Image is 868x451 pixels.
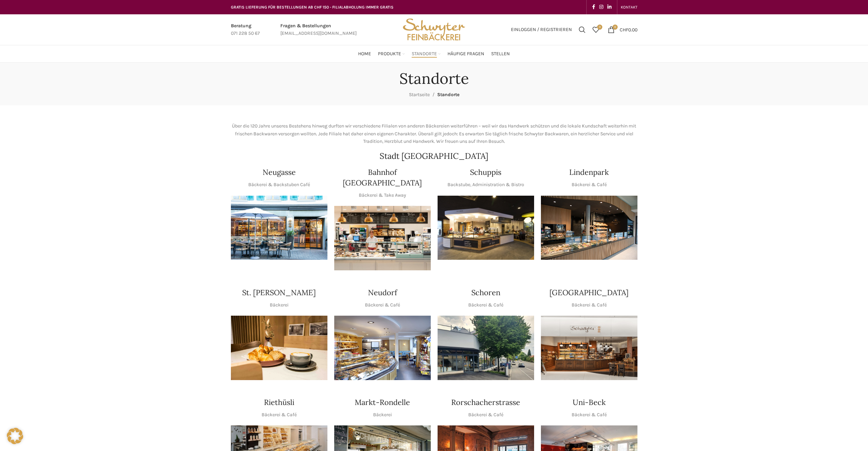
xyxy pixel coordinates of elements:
p: Bäckerei & Café [572,301,607,309]
span: 0 [613,25,618,30]
span: Stellen [491,51,510,57]
h1: Standorte [399,70,469,88]
h4: Markt-Rondelle [355,397,410,408]
p: Bäckerei & Café [262,411,297,419]
img: Neugasse [231,196,327,260]
div: 1 / 1 [231,196,327,260]
p: Backstube, Administration & Bistro [447,181,524,189]
p: Bäckerei & Café [468,411,503,419]
span: Standorte [437,92,459,97]
a: 0 CHF0.00 [604,23,641,36]
h4: Bahnhof [GEOGRAPHIC_DATA] [334,167,431,188]
span: Standorte [412,51,437,57]
a: Facebook social link [590,2,597,12]
bdi: 0.00 [620,27,637,32]
h2: Stadt [GEOGRAPHIC_DATA] [231,152,637,160]
img: Bahnhof St. Gallen [334,206,431,270]
span: 0 [597,25,602,30]
img: Neudorf_1 [334,316,431,380]
p: Bäckerei [373,411,392,419]
h4: Neugasse [263,167,296,178]
p: Bäckerei [270,301,289,309]
div: Meine Wunschliste [589,23,603,36]
a: Home [358,47,371,61]
h4: Rorschacherstrasse [451,397,520,408]
span: Home [358,51,371,57]
a: Standorte [412,47,441,61]
span: CHF [620,27,628,32]
h4: Schoren [471,287,500,298]
a: Stellen [491,47,510,61]
p: Bäckerei & Café [468,301,503,309]
a: KONTAKT [621,0,637,14]
a: Suchen [575,23,589,36]
div: Secondary navigation [617,0,641,14]
span: GRATIS LIEFERUNG FÜR BESTELLUNGEN AB CHF 150 - FILIALABHOLUNG IMMER GRATIS [231,5,394,10]
p: Über die 120 Jahre unseres Bestehens hinweg durften wir verschiedene Filialen von anderen Bäckere... [231,122,637,145]
h4: Neudorf [368,287,397,298]
div: 1 / 1 [438,316,534,380]
a: Infobox link [280,22,357,37]
a: Produkte [378,47,405,61]
p: Bäckerei & Café [572,181,607,189]
p: Bäckerei & Café [572,411,607,419]
a: Startseite [409,92,430,97]
span: Häufige Fragen [447,51,484,57]
p: Bäckerei & Take Away [359,192,406,199]
span: KONTAKT [621,5,637,10]
h4: Schuppis [470,167,501,178]
a: Häufige Fragen [447,47,484,61]
span: Einloggen / Registrieren [511,27,572,32]
span: Produkte [378,51,401,57]
a: 0 [589,23,603,36]
a: Infobox link [231,22,260,37]
div: Main navigation [227,47,641,61]
div: 1 / 1 [541,196,637,260]
a: Einloggen / Registrieren [507,23,575,36]
img: Bäckerei Schwyter [400,14,467,45]
div: 1 / 1 [334,206,431,270]
div: 1 / 1 [438,196,534,260]
p: Bäckerei & Backstuben Café [248,181,310,189]
img: 150130-Schwyter-013 [438,196,534,260]
h4: [GEOGRAPHIC_DATA] [549,287,629,298]
img: 0842cc03-b884-43c1-a0c9-0889ef9087d6 copy [438,316,534,380]
img: 017-e1571925257345 [541,196,637,260]
img: schwyter-23 [231,316,327,380]
a: Site logo [400,26,467,32]
img: Schwyter-1800x900 [541,316,637,380]
div: 1 / 1 [541,316,637,380]
h4: Uni-Beck [573,397,606,408]
a: Linkedin social link [605,2,614,12]
div: 1 / 1 [231,316,327,380]
div: 1 / 1 [334,316,431,380]
h4: St. [PERSON_NAME] [242,287,316,298]
p: Bäckerei & Café [365,301,400,309]
h4: Lindenpark [569,167,609,178]
a: Instagram social link [597,2,605,12]
h4: Riethüsli [264,397,294,408]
